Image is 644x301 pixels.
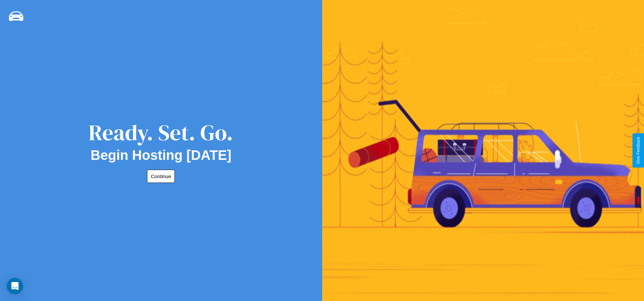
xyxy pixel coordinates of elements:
div: Give Feedback [636,137,641,164]
div: Open Intercom Messenger [7,278,23,294]
button: Continue [147,170,175,183]
div: Ready. Set. Go. [89,117,233,148]
h2: Begin Hosting [DATE] [91,148,232,163]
